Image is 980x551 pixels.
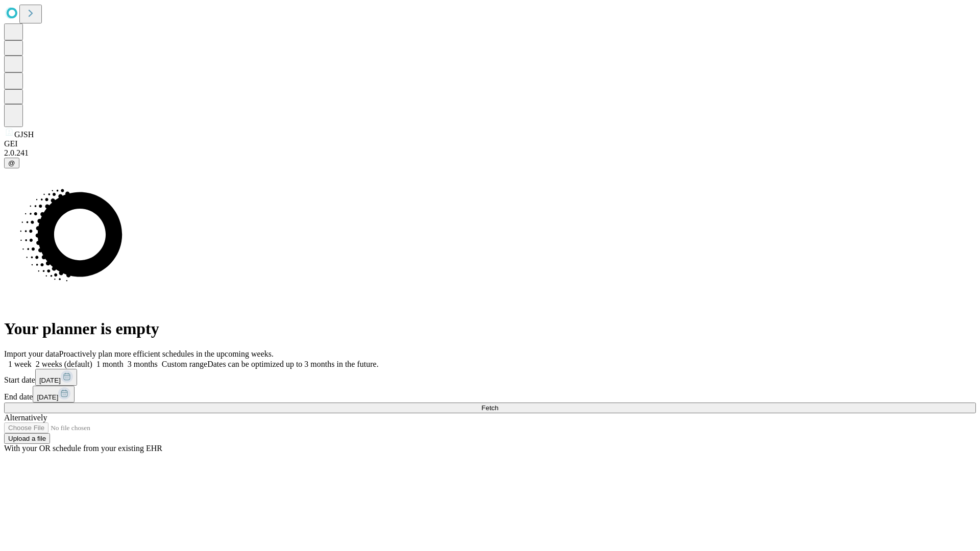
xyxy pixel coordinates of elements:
span: Import your data [4,349,59,358]
span: [DATE] [39,377,61,384]
button: [DATE] [35,369,77,386]
span: 1 month [96,360,124,368]
span: GJSH [14,130,34,139]
span: With your OR schedule from your existing EHR [4,444,162,453]
div: 2.0.241 [4,148,976,158]
div: End date [4,386,976,403]
button: Upload a file [4,433,50,444]
div: GEI [4,139,976,148]
span: Fetch [481,404,498,412]
span: 1 week [8,360,32,368]
button: @ [4,158,19,168]
button: [DATE] [33,386,75,403]
span: Proactively plan more efficient schedules in the upcoming weeks. [59,349,274,358]
button: Fetch [4,403,976,413]
span: Alternatively [4,413,47,422]
span: [DATE] [37,393,58,401]
span: 2 weeks (default) [36,360,92,368]
span: 3 months [128,360,158,368]
h1: Your planner is empty [4,319,976,338]
span: @ [8,159,15,167]
div: Start date [4,369,976,386]
span: Dates can be optimized up to 3 months in the future. [207,360,378,368]
span: Custom range [162,360,207,368]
